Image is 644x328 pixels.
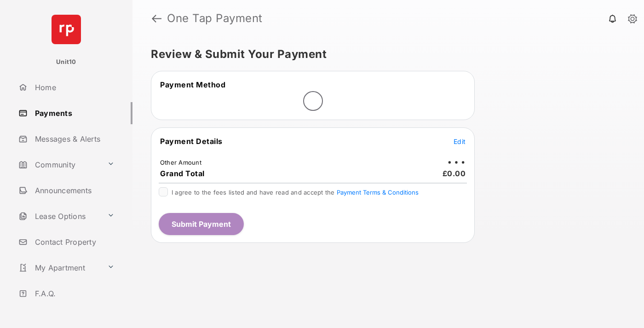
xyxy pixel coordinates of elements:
[56,58,76,67] p: Unit10
[15,205,103,227] a: Lease Options
[160,158,202,167] td: Other Amount
[454,137,466,146] button: Edit
[337,189,419,196] button: I agree to the fees listed and have read and accept the
[167,13,263,24] strong: One Tap Payment
[151,49,618,60] h5: Review & Submit Your Payment
[15,102,132,124] a: Payments
[160,169,205,178] span: Grand Total
[15,179,132,201] a: Announcements
[15,231,132,253] a: Contact Property
[15,128,132,150] a: Messages & Alerts
[443,169,466,178] span: £0.00
[160,137,223,146] span: Payment Details
[15,76,132,98] a: Home
[52,15,81,44] img: svg+xml;base64,PHN2ZyB4bWxucz0iaHR0cDovL3d3dy53My5vcmcvMjAwMC9zdmciIHdpZHRoPSI2NCIgaGVpZ2h0PSI2NC...
[15,282,132,305] a: F.A.Q.
[15,154,103,176] a: Community
[15,257,103,279] a: My Apartment
[159,213,244,235] button: Submit Payment
[454,138,466,145] span: Edit
[160,80,225,89] span: Payment Method
[172,189,419,196] span: I agree to the fees listed and have read and accept the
